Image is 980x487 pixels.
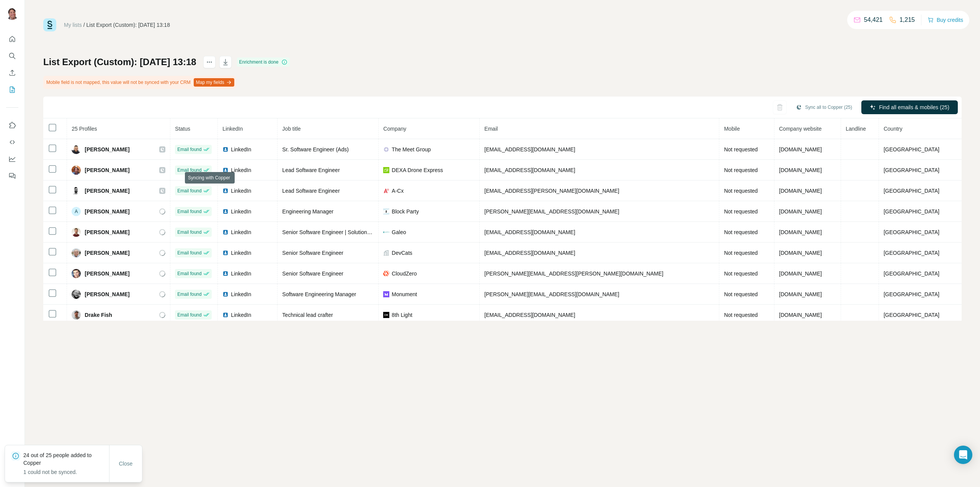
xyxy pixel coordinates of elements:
span: Sr. Software Engineer (Ads) [282,146,349,152]
span: [GEOGRAPHIC_DATA] [884,229,939,235]
span: Senior Software Engineer [282,271,343,277]
img: Avatar [6,8,18,20]
button: Close [114,457,138,471]
span: [PERSON_NAME][EMAIL_ADDRESS][DOMAIN_NAME] [484,291,619,297]
span: Monument [392,290,417,298]
span: [DOMAIN_NAME] [779,208,822,215]
div: Mobile field is not mapped, this value will not be synced with your CRM [43,76,236,89]
span: Technical lead crafter [282,312,333,318]
button: Enrich CSV [6,66,18,80]
img: Avatar [72,166,81,175]
button: Use Surfe API [6,135,18,149]
img: company-logo [383,291,389,297]
img: LinkedIn logo [222,146,229,152]
span: Job title [282,126,301,132]
span: Drake Fish [85,311,112,319]
span: [PERSON_NAME] [85,228,129,236]
span: [PERSON_NAME] [85,249,129,257]
span: LinkedIn [231,187,251,195]
a: My lists [64,22,82,28]
span: Company [383,126,406,132]
img: LinkedIn logo [222,229,229,235]
span: LinkedIn [231,290,251,298]
img: LinkedIn logo [222,250,229,256]
div: A [72,207,81,216]
span: [EMAIL_ADDRESS][DOMAIN_NAME] [484,312,575,318]
img: LinkedIn logo [222,188,229,194]
span: [GEOGRAPHIC_DATA] [884,208,939,215]
img: Surfe Logo [43,18,56,31]
span: Status [175,126,190,132]
p: 1,215 [900,15,915,25]
span: 25 Profiles [72,126,97,132]
p: 1 could not be synced. [23,468,109,476]
span: LinkedIn [231,270,251,277]
button: actions [203,56,216,68]
span: [PERSON_NAME][EMAIL_ADDRESS][DOMAIN_NAME] [484,208,619,215]
span: Engineering Manager [282,208,333,215]
img: company-logo [383,167,389,173]
button: Feedback [6,169,18,183]
button: Sync all to Copper (25) [791,102,857,113]
span: Email [484,126,498,132]
span: [GEOGRAPHIC_DATA] [884,250,939,256]
span: [DOMAIN_NAME] [779,291,822,297]
p: 54,421 [864,15,883,25]
span: [EMAIL_ADDRESS][DOMAIN_NAME] [484,229,575,235]
span: [DOMAIN_NAME] [779,271,822,277]
img: LinkedIn logo [222,312,229,318]
span: Email found [177,146,201,153]
img: Avatar [72,145,81,154]
button: My lists [6,83,18,97]
span: Country [884,126,902,132]
button: Map my fields [194,78,234,87]
span: [DOMAIN_NAME] [779,229,822,235]
span: [PERSON_NAME] [85,290,129,298]
span: Company website [779,126,822,132]
span: LinkedIn [231,311,251,319]
span: Senior Software Engineer | Solutions Architect [282,229,392,235]
span: Lead Software Engineer [282,188,340,194]
span: [PERSON_NAME] [85,166,129,174]
span: DevCats [392,249,412,257]
span: DEXA Drone Express [392,166,443,174]
p: 24 out of 25 people added to Copper [23,451,109,467]
button: Use Surfe on LinkedIn [6,118,18,132]
span: [GEOGRAPHIC_DATA] [884,146,939,152]
span: [GEOGRAPHIC_DATA] [884,167,939,173]
span: Senior Software Engineer [282,250,343,256]
span: [EMAIL_ADDRESS][DOMAIN_NAME] [484,250,575,256]
img: Avatar [72,228,81,237]
span: [EMAIL_ADDRESS][PERSON_NAME][DOMAIN_NAME] [484,188,619,194]
button: Buy credits [928,15,963,25]
img: company-logo [383,312,389,318]
span: Not requested [724,188,758,194]
span: Close [119,460,133,467]
span: Not requested [724,291,758,297]
img: LinkedIn logo [222,167,229,173]
span: [EMAIL_ADDRESS][DOMAIN_NAME] [484,167,575,173]
span: [DOMAIN_NAME] [779,250,822,256]
img: LinkedIn logo [222,271,229,277]
h1: List Export (Custom): [DATE] 13:18 [43,56,196,68]
span: [PERSON_NAME] [85,146,129,153]
span: [EMAIL_ADDRESS][DOMAIN_NAME] [484,146,575,152]
span: LinkedIn [231,228,251,236]
div: Open Intercom Messenger [954,446,972,464]
img: Avatar [72,269,81,278]
span: [PERSON_NAME] [85,208,129,215]
span: Email found [177,167,201,174]
span: [DOMAIN_NAME] [779,146,822,152]
div: List Export (Custom): [DATE] 13:18 [87,21,170,29]
span: Mobile [724,126,740,132]
span: Not requested [724,208,758,215]
img: Avatar [72,290,81,299]
div: Enrichment is done [237,57,290,67]
span: Email found [177,229,201,236]
span: Block Party [392,208,419,215]
span: Not requested [724,167,758,173]
span: [DOMAIN_NAME] [779,167,822,173]
span: Email found [177,312,201,318]
span: Email found [177,208,201,215]
button: Quick start [6,32,18,46]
